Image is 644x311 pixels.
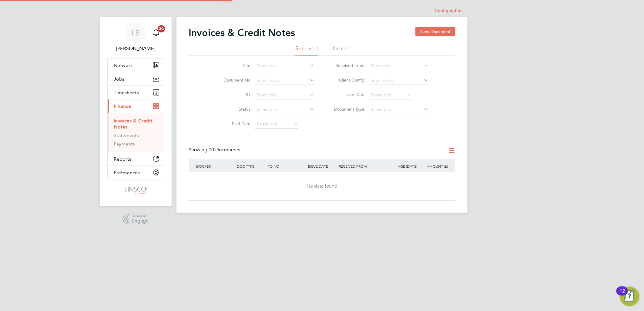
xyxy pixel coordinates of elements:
input: Select one [255,105,314,114]
input: Search for... [255,91,314,99]
div: DOC NO [195,159,235,173]
div: DOC TYPE [235,159,266,173]
div: Finance [108,113,164,152]
input: Select one [255,120,298,129]
button: Network [108,59,164,72]
img: linsco-logo-retina.png [123,186,148,195]
span: Network [114,62,133,68]
button: Open Resource Center, 12 new notifications [620,287,639,306]
input: Search for... [255,62,314,70]
a: LB[PERSON_NAME] [107,23,164,52]
span: 20 [158,25,165,32]
a: Invoices & Credit Notes [114,118,152,130]
span: Finance [114,103,131,109]
label: Client Config [330,77,364,83]
div: PO NO [266,159,307,173]
span: Engage [132,219,149,224]
span: Jobs [114,76,124,82]
input: Search for... [369,62,428,70]
div: AGE (DAYS) [388,159,419,173]
input: Select one [369,91,412,99]
li: Configuration [435,5,463,17]
h2: Invoices & Credit Notes [189,27,295,39]
label: Document Type [330,106,364,112]
span: 00 Documents [209,147,240,153]
input: Search for... [369,76,428,85]
input: Search for... [255,76,314,85]
a: Statements [114,132,139,138]
span: Timesheets [114,90,139,95]
button: Reports [108,152,164,166]
a: Powered byEngage [123,213,149,225]
button: New Document [415,27,455,36]
label: Issue Date [330,92,364,97]
div: ISSUE DATE [307,159,337,173]
li: Issued [333,45,349,56]
div: No data found [195,183,449,189]
span: Powered by [132,213,149,219]
div: Showing [189,147,241,153]
span: Lauren Butler [107,45,164,52]
div: RECEIVED FROM [337,159,388,173]
label: Paid Date [216,121,250,126]
button: Preferences [108,166,164,179]
button: Finance [108,99,164,113]
div: 12 [619,291,625,299]
span: Preferences [114,170,140,176]
button: Jobs [108,72,164,85]
div: AMOUNT (£) [419,159,449,173]
input: Select one [369,105,428,114]
a: 20 [150,23,162,42]
span: LB [132,29,140,37]
button: Timesheets [108,86,164,99]
label: Received From [330,63,364,68]
label: Document No [216,77,250,83]
nav: Main navigation [100,17,172,206]
label: PO [216,92,250,97]
label: Status [216,106,250,112]
a: Payments [114,141,135,147]
span: Reports [114,156,131,162]
label: Site [216,63,250,68]
a: Go to home page [107,186,164,195]
li: Received [295,45,318,56]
